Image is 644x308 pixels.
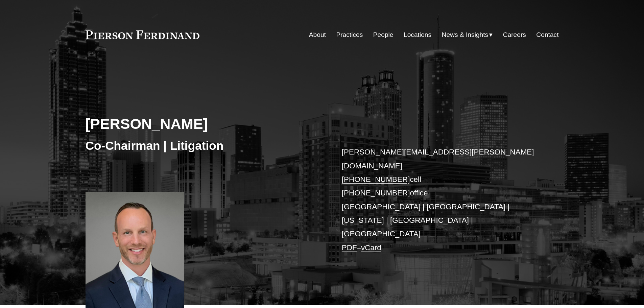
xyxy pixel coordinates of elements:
a: vCard [361,243,381,252]
a: Locations [404,28,431,41]
h3: Co-Chairman | Litigation [86,138,322,153]
a: folder dropdown [442,28,493,41]
a: People [373,28,393,41]
a: [PHONE_NUMBER] [342,175,410,184]
a: Contact [536,28,558,41]
p: cell office [GEOGRAPHIC_DATA] | [GEOGRAPHIC_DATA] | [US_STATE] | [GEOGRAPHIC_DATA] | [GEOGRAPHIC_... [342,145,539,255]
a: [PERSON_NAME][EMAIL_ADDRESS][PERSON_NAME][DOMAIN_NAME] [342,148,534,170]
a: Practices [336,28,363,41]
a: PDF [342,243,357,252]
span: News & Insights [442,29,488,41]
h2: [PERSON_NAME] [86,115,322,133]
a: About [309,28,326,41]
a: Careers [503,28,526,41]
a: [PHONE_NUMBER] [342,189,410,197]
